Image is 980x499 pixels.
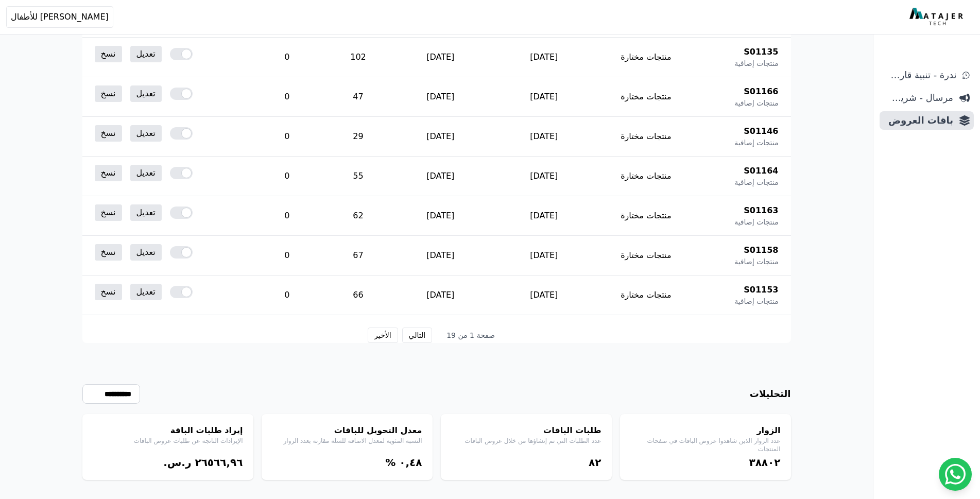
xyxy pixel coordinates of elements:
span: صفحة 1 من 19 [440,330,501,340]
a: تعديل [130,85,162,102]
td: [DATE] [492,236,596,276]
td: 55 [328,157,388,196]
span: منتجات إضافية [734,296,778,306]
td: 0 [246,77,328,117]
td: منتجات مختارة [596,157,697,196]
td: 0 [246,117,328,157]
p: النسبة المئوية لمعدل الاضافة للسلة مقارنة بعدد الزوار [272,437,422,445]
a: نسخ [95,165,122,181]
td: 0 [246,38,328,77]
td: [DATE] [389,117,492,157]
td: [DATE] [389,236,492,276]
h3: التحليلات [750,387,791,401]
span: S01158 [744,244,778,256]
td: [DATE] [492,276,596,315]
td: 102 [328,38,388,77]
a: تعديل [130,125,162,142]
td: [DATE] [492,117,596,157]
td: 66 [328,276,388,315]
button: الأخير [368,328,398,343]
td: 0 [246,196,328,236]
td: [DATE] [389,77,492,117]
h4: طلبات الباقات [451,424,601,437]
bdi: ۰,٤٨ [399,456,422,469]
span: منتجات إضافية [734,217,778,227]
span: باقات العروض [884,113,953,128]
a: نسخ [95,85,122,102]
td: [DATE] [389,276,492,315]
td: 47 [328,77,388,117]
span: منتجات إضافية [734,58,778,68]
a: تعديل [130,46,162,62]
td: [DATE] [492,157,596,196]
a: تعديل [130,165,162,181]
p: عدد الزوار الذين شاهدوا عروض الباقات في صفحات المنتجات [630,437,781,453]
span: منتجات إضافية [734,137,778,148]
a: نسخ [95,244,122,261]
a: نسخ [95,125,122,142]
span: منتجات إضافية [734,256,778,267]
span: % [385,456,396,469]
span: [PERSON_NAME] للأطفال [11,11,109,23]
span: S01166 [744,85,778,98]
span: S01164 [744,165,778,177]
span: مرسال - شريط دعاية [884,91,953,105]
span: S01146 [744,125,778,137]
h4: إيراد طلبات الباقة [93,424,243,437]
span: S01135 [744,46,778,58]
span: منتجات إضافية [734,177,778,187]
td: منتجات مختارة [596,38,697,77]
td: منتجات مختارة [596,276,697,315]
a: تعديل [130,204,162,221]
td: [DATE] [492,38,596,77]
td: 0 [246,276,328,315]
a: نسخ [95,46,122,62]
td: 62 [328,196,388,236]
div: ۳٨٨۰٢ [630,455,781,470]
span: S01163 [744,204,778,217]
p: الإيرادات الناتجة عن طلبات عروض الباقات [93,437,243,445]
td: 0 [246,236,328,276]
td: 67 [328,236,388,276]
td: 29 [328,117,388,157]
button: [PERSON_NAME] للأطفال [6,6,113,28]
h4: الزوار [630,424,781,437]
td: 0 [246,157,328,196]
a: نسخ [95,284,122,300]
span: ندرة - تنبية قارب علي النفاذ [884,68,956,82]
td: [DATE] [389,157,492,196]
td: [DATE] [492,196,596,236]
span: S01153 [744,284,778,296]
img: MatajerTech Logo [909,8,966,26]
a: نسخ [95,204,122,221]
span: منتجات إضافية [734,98,778,108]
span: ر.س. [163,456,191,469]
h4: معدل التحويل للباقات [272,424,422,437]
td: [DATE] [389,38,492,77]
td: منتجات مختارة [596,77,697,117]
bdi: ٢٦٥٦٦,٩٦ [195,456,243,469]
a: تعديل [130,284,162,300]
button: التالي [402,328,433,343]
td: [DATE] [492,77,596,117]
div: ٨٢ [451,455,601,470]
p: عدد الطلبات التي تم إنشاؤها من خلال عروض الباقات [451,437,601,445]
td: منتجات مختارة [596,196,697,236]
td: منتجات مختارة [596,236,697,276]
td: [DATE] [389,196,492,236]
a: تعديل [130,244,162,261]
td: منتجات مختارة [596,117,697,157]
